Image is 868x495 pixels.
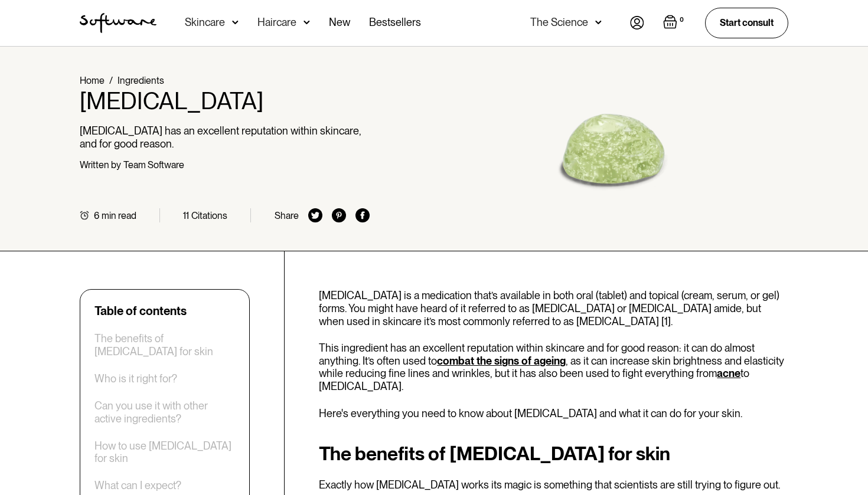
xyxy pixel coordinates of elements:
[80,13,156,33] a: home
[717,367,740,379] a: acne
[94,372,177,385] a: Who is it right for?
[437,355,566,367] a: combat the signs of ageing
[94,332,235,358] a: The benefits of [MEDICAL_DATA] for skin
[80,124,370,150] p: [MEDICAL_DATA] has an excellent reputation within skincare, and for good reason.
[94,304,187,318] div: Table of contents
[94,399,235,425] a: Can you use it with other active ingredients?
[80,13,156,33] img: Software Logo
[595,17,602,28] img: arrow down
[705,8,788,38] a: Start consult
[304,17,310,28] img: arrow down
[319,289,788,327] p: [MEDICAL_DATA] is a medication that’s available in both oral (tablet) and topical (cream, serum, ...
[183,210,189,221] div: 11
[80,159,121,171] div: Written by
[530,17,588,28] div: The Science
[319,443,788,464] h2: The benefits of [MEDICAL_DATA] for skin
[123,159,184,171] div: Team Software
[94,479,181,492] a: What can I expect?
[355,208,370,222] img: facebook icon
[232,17,239,28] img: arrow down
[185,17,225,28] div: Skincare
[257,17,296,28] div: Haircare
[118,75,164,86] a: Ingredients
[677,15,686,25] div: 0
[319,342,788,392] p: This ingredient has an excellent reputation within skincare and for good reason: it can do almost...
[332,208,346,222] img: pinterest icon
[80,75,105,86] a: Home
[102,210,136,221] div: min read
[109,75,113,86] div: /
[191,210,227,221] div: Citations
[308,208,322,222] img: twitter icon
[275,210,299,221] div: Share
[94,440,235,465] a: How to use [MEDICAL_DATA] for skin
[319,478,788,491] p: Exactly how [MEDICAL_DATA] works its magic is something that scientists are still trying to figur...
[319,407,788,420] p: Here's everything you need to know about [MEDICAL_DATA] and what it can do for your skin.
[80,87,370,115] h1: [MEDICAL_DATA]
[663,15,686,31] a: Open cart
[94,210,99,221] div: 6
